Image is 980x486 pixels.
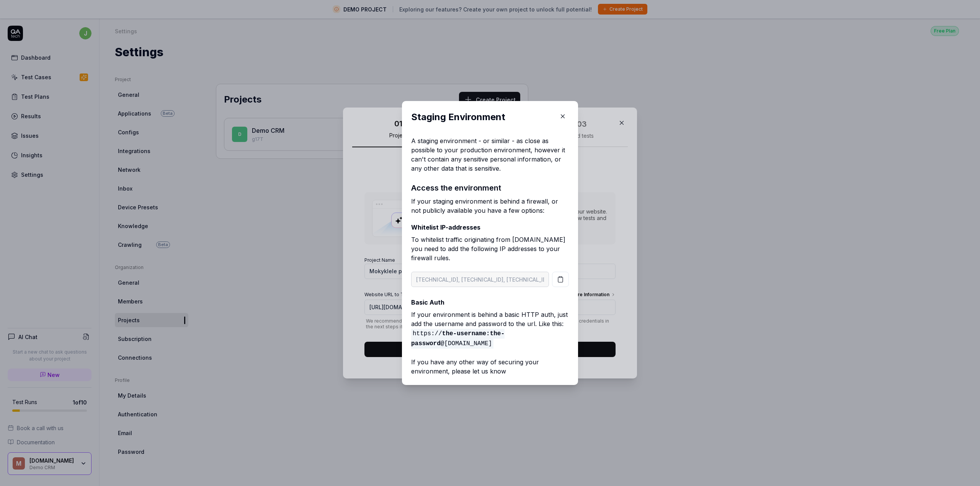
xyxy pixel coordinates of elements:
p: A staging environment - or similar - as close as possible to your production environment, however... [411,136,569,173]
button: Copy [552,272,569,287]
p: Basic Auth [411,298,569,307]
span: https:// @[DOMAIN_NAME] [411,329,505,349]
h3: Access the environment [411,182,569,194]
p: Whitelist IP-addresses [411,223,569,232]
p: If your environment is behind a basic HTTP auth, just add the username and password to the url. L... [411,310,569,348]
button: Close Modal [557,110,569,122]
strong: the-username:the-password [411,330,505,347]
p: Staging Environment [411,110,554,124]
p: If you have any other way of securing your environment, please let us know [411,351,569,376]
p: If your staging environment is behind a firewall, or not publicly available you have a few options: [411,197,569,215]
p: To whitelist traffic originating from [DOMAIN_NAME] you need to add the following IP addresses to... [411,235,569,266]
